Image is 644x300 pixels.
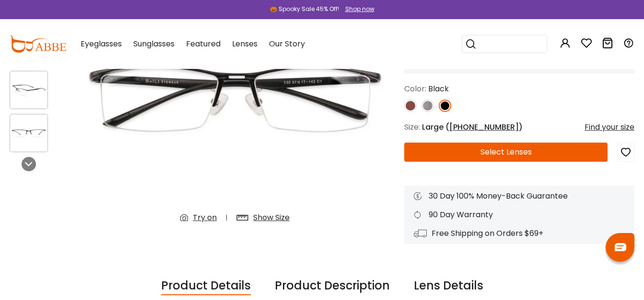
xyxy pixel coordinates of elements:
[414,277,483,295] div: Lens Details
[81,38,122,49] span: Eyeglasses
[186,38,221,49] span: Featured
[193,212,217,223] div: Try on
[428,83,449,94] span: Black
[404,143,608,162] button: Select Lenses
[275,277,390,295] div: Product Description
[585,122,634,133] div: Find your size
[340,5,375,13] a: Shop now
[345,5,375,13] div: Shop now
[615,243,626,251] img: chat
[269,38,305,49] span: Our Story
[414,209,625,221] div: 90 Day Warranty
[10,81,47,100] img: Mateo Black Metal Eyeglasses , SpringHinges , NosePads Frames from ABBE Glasses
[404,83,426,94] span: Color:
[10,35,66,53] img: abbeglasses.com
[232,38,258,49] span: Lenses
[133,38,175,49] span: Sunglasses
[270,5,339,13] div: 🎃 Spooky Sale 45% Off!
[414,228,625,239] div: Free Shipping on Orders $69+
[404,122,420,133] span: Size:
[161,277,251,295] div: Product Details
[253,212,290,223] div: Show Size
[422,122,523,133] span: Large ( )
[449,122,519,133] span: [PHONE_NUMBER]
[10,124,47,143] img: Mateo Black Metal Eyeglasses , SpringHinges , NosePads Frames from ABBE Glasses
[414,190,625,202] div: 30 Day 100% Money-Back Guarantee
